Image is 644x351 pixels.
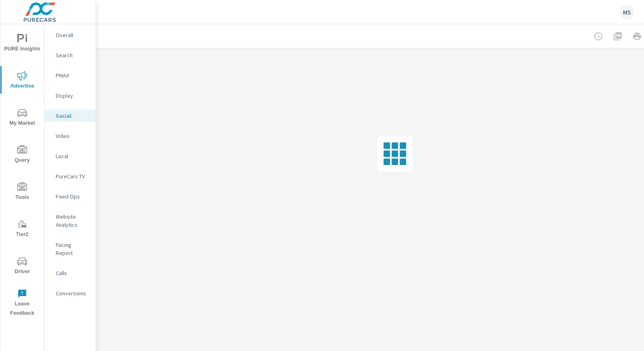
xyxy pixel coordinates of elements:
p: Fixed Ops [56,192,89,201]
span: PURE Insights [3,34,42,54]
p: Calls [56,269,89,277]
div: Website Analytics [44,211,96,231]
span: My Market [3,108,42,128]
p: PMAX [56,71,89,79]
div: Pacing Report [44,239,96,259]
div: Overall [44,29,96,41]
p: Local [56,152,89,160]
div: Fixed Ops [44,190,96,203]
div: PureCars TV [44,170,96,182]
p: PureCars TV [56,172,89,180]
p: Overall [56,31,89,39]
span: Tools [3,182,42,202]
div: Local [44,150,96,162]
p: Display [56,92,89,100]
span: Query [3,145,42,165]
p: Social [56,112,89,120]
span: Tier2 [3,219,42,239]
div: Social [44,110,96,122]
p: Pacing Report [56,241,89,257]
div: Calls [44,267,96,279]
span: Advertise [3,71,42,91]
div: Display [44,90,96,102]
div: PMAX [44,69,96,81]
div: nav menu [0,24,44,321]
div: Video [44,130,96,142]
div: Conversions [44,287,96,299]
span: Driver [3,257,42,276]
p: Website Analytics [56,213,89,229]
p: Video [56,132,89,140]
div: MS [620,5,634,19]
p: Conversions [56,289,89,297]
p: Search [56,51,89,59]
span: Leave Feedback [3,289,42,318]
div: Search [44,49,96,61]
